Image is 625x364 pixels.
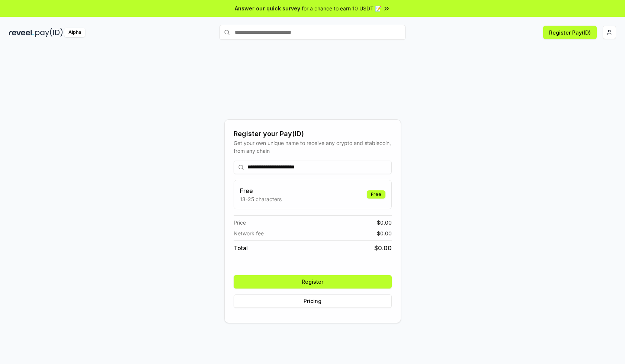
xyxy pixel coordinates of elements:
p: 13-25 characters [240,195,282,203]
button: Pricing [234,294,392,308]
div: Register your Pay(ID) [234,129,392,139]
span: Total [234,244,248,252]
img: reveel_dark [9,28,34,37]
div: Alpha [64,28,85,37]
button: Register Pay(ID) [543,26,597,39]
button: Register [234,275,392,289]
span: Price [234,219,246,226]
h3: Free [240,186,282,195]
div: Get your own unique name to receive any crypto and stablecoin, from any chain [234,139,392,155]
span: $ 0.00 [377,229,392,237]
div: Free [367,190,385,199]
span: Answer our quick survey [235,4,300,12]
span: Network fee [234,229,264,237]
img: pay_id [35,28,63,37]
span: for a chance to earn 10 USDT 📝 [302,4,381,12]
span: $ 0.00 [374,244,392,252]
span: $ 0.00 [377,219,392,226]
